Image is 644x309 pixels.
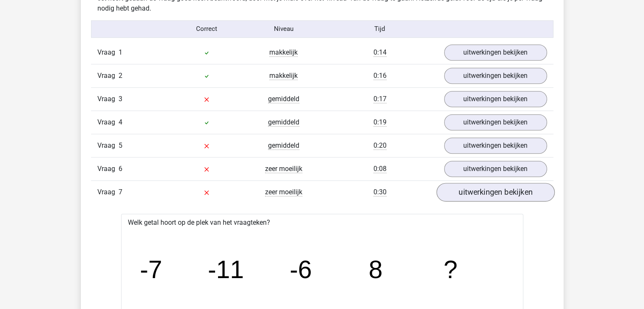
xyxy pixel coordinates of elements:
[268,118,299,127] span: gemiddeld
[265,188,302,196] span: zeer moeilijk
[444,91,547,107] a: uitwerkingen bekijken
[444,161,547,177] a: uitwerkingen bekijken
[373,72,387,80] span: 0:16
[373,48,387,57] span: 0:14
[119,165,122,173] span: 6
[97,164,119,174] span: Vraag
[168,24,245,34] div: Correct
[444,138,547,154] a: uitwerkingen bekijken
[290,256,312,284] tspan: -6
[140,256,162,284] tspan: -7
[268,95,299,103] span: gemiddeld
[119,72,122,80] span: 2
[268,141,299,150] span: gemiddeld
[269,72,298,80] span: makkelijk
[444,256,458,284] tspan: ?
[97,71,119,81] span: Vraag
[373,188,387,196] span: 0:30
[322,24,437,34] div: Tijd
[119,141,122,149] span: 5
[97,117,119,127] span: Vraag
[265,165,302,173] span: zeer moeilijk
[436,183,554,201] a: uitwerkingen bekijken
[269,48,298,57] span: makkelijk
[97,47,119,58] span: Vraag
[119,48,122,56] span: 1
[369,256,383,284] tspan: 8
[444,44,547,61] a: uitwerkingen bekijken
[444,68,547,84] a: uitwerkingen bekijken
[373,141,387,150] span: 0:20
[373,118,387,127] span: 0:19
[245,24,322,34] div: Niveau
[208,256,244,284] tspan: -11
[373,165,387,173] span: 0:08
[119,188,122,196] span: 7
[97,187,119,197] span: Vraag
[373,95,387,103] span: 0:17
[444,114,547,130] a: uitwerkingen bekijken
[119,118,122,126] span: 4
[97,141,119,151] span: Vraag
[97,94,119,104] span: Vraag
[119,95,122,103] span: 3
